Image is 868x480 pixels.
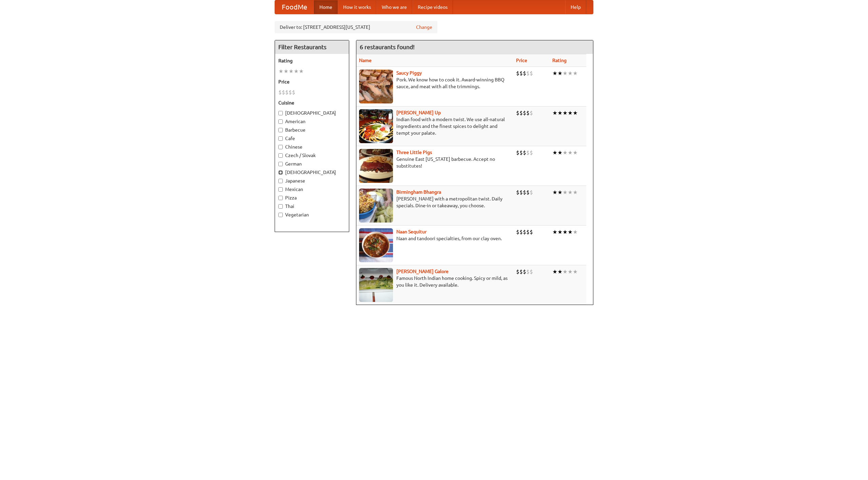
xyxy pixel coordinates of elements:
[568,149,573,156] li: ★
[359,109,393,143] img: curryup.jpg
[557,149,563,156] li: ★
[275,40,349,54] h4: Filter Restaurants
[526,189,530,196] li: $
[359,149,393,183] img: littlepigs.jpg
[282,89,285,96] li: $
[563,70,568,77] li: ★
[530,149,533,156] li: $
[278,89,282,96] li: $
[278,204,283,209] input: Thai
[568,109,573,117] li: ★
[359,70,393,103] img: saucy.jpg
[516,149,519,156] li: $
[526,149,530,156] li: $
[278,152,346,159] label: Czech / Slovak
[563,228,568,236] li: ★
[557,228,563,236] li: ★
[278,211,346,218] label: Vegetarian
[396,150,432,155] b: Three Little Pigs
[278,136,283,141] input: Cafe
[359,228,393,262] img: naansequitur.jpg
[519,189,523,196] li: $
[278,169,346,176] label: [DEMOGRAPHIC_DATA]
[359,76,511,90] p: Pork. We know how to cook it. Award-winning BBQ sauce, and meat with all the trimmings.
[396,269,449,274] b: [PERSON_NAME] Galore
[359,156,511,169] p: Genuine East [US_STATE] barbecue. Accept no substitutes!
[396,189,441,195] a: Birmingham Bhangra
[530,109,533,117] li: $
[526,109,530,117] li: $
[278,145,283,149] input: Chinese
[519,70,523,77] li: $
[573,228,578,236] li: ★
[278,68,283,75] li: ★
[552,268,557,275] li: ★
[278,153,283,158] input: Czech / Slovak
[519,109,523,117] li: $
[412,0,453,14] a: Recipe videos
[283,68,289,75] li: ★
[530,268,533,275] li: $
[278,127,346,133] label: Barbecue
[360,44,415,50] ng-pluralize: 6 restaurants found!
[278,194,346,201] label: Pizza
[523,228,526,236] li: $
[376,0,412,14] a: Who we are
[278,119,283,124] input: American
[359,116,511,136] p: Indian food with a modern twist. We use all-natural ingredients and the finest spices to delight ...
[278,99,346,106] h5: Cuisine
[338,0,376,14] a: How it works
[573,189,578,196] li: ★
[565,0,586,14] a: Help
[552,109,557,117] li: ★
[573,149,578,156] li: ★
[523,189,526,196] li: $
[396,229,427,234] a: Naan Sequitur
[563,149,568,156] li: ★
[516,70,519,77] li: $
[563,268,568,275] li: ★
[516,228,519,236] li: $
[530,189,533,196] li: $
[278,128,283,132] input: Barbecue
[526,228,530,236] li: $
[519,228,523,236] li: $
[275,0,314,14] a: FoodMe
[563,189,568,196] li: ★
[396,110,441,115] a: [PERSON_NAME] Up
[294,68,299,75] li: ★
[359,275,511,288] p: Famous North Indian home cooking. Spicy or mild, as you like it. Delivery available.
[359,189,393,223] img: bhangra.jpg
[573,268,578,275] li: ★
[526,70,530,77] li: $
[573,109,578,117] li: ★
[523,70,526,77] li: $
[278,160,346,167] label: German
[278,162,283,166] input: German
[516,268,519,275] li: $
[530,70,533,77] li: $
[278,203,346,210] label: Thai
[516,189,519,196] li: $
[568,70,573,77] li: ★
[359,268,393,302] img: currygalore.jpg
[557,268,563,275] li: ★
[523,149,526,156] li: $
[278,111,283,115] input: [DEMOGRAPHIC_DATA]
[314,0,338,14] a: Home
[278,186,346,193] label: Mexican
[278,187,283,192] input: Mexican
[278,143,346,150] label: Chinese
[289,68,294,75] li: ★
[557,189,563,196] li: ★
[396,70,422,76] a: Saucy Piggy
[278,170,283,175] input: [DEMOGRAPHIC_DATA]
[278,135,346,142] label: Cafe
[278,118,346,125] label: American
[519,268,523,275] li: $
[278,179,283,183] input: Japanese
[516,58,527,63] a: Price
